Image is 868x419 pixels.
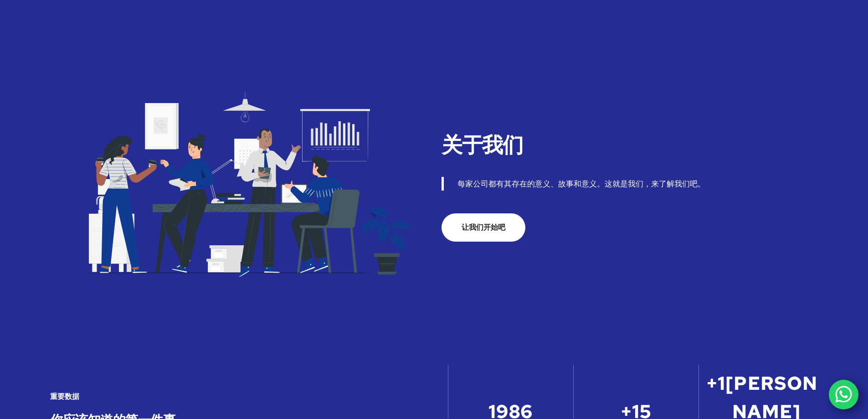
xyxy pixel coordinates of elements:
[829,380,859,410] a: WhatsApp
[457,179,705,188] font: 每家公司都有其存在的意义、故事和意义。这就是我们，来了解我们吧。
[442,213,525,242] a: 让我们开始吧
[50,392,79,401] font: 重要数据
[462,223,505,232] font: 让我们开始吧
[442,132,523,157] font: 关于我们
